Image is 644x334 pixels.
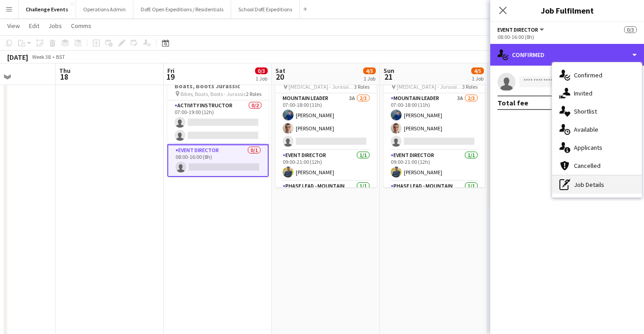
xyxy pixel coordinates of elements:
[4,20,24,32] a: View
[246,91,261,97] span: 2 Roles
[7,22,20,30] span: View
[231,0,300,18] button: School DofE Expeditions
[167,53,269,177] app-job-card: Draft07:00-19:00 (12h)0/3[PERSON_NAME] - Bikes, Boats, Boots Jurassic Bikes, Boats, Boots - Juras...
[166,72,175,82] span: 19
[7,52,28,62] div: [DATE]
[133,0,231,18] button: DofE Open Expeditions / Residentials
[552,120,642,138] div: Available
[58,72,71,82] span: 18
[76,0,133,18] button: Operations Admin
[490,44,644,66] div: Confirmed
[490,5,644,16] h3: Job Fulfilment
[255,67,268,74] span: 0/3
[363,67,376,74] span: 4/5
[67,20,95,32] a: Comms
[397,83,462,90] span: [MEDICAL_DATA] - Jurassic Coast Hike
[275,53,377,187] app-job-card: 07:00-21:00 (14h)4/5[MEDICAL_DATA] - Jurassic Coast Hike [MEDICAL_DATA] - Jurassic Coast Hike3 Ro...
[384,53,485,187] app-job-card: 07:00-21:00 (14h)4/5[MEDICAL_DATA] - Jurassic Coast Hike [MEDICAL_DATA] - Jurassic Coast Hike3 Ro...
[497,98,528,107] div: Total fee
[552,157,642,175] div: Cancelled
[45,20,66,32] a: Jobs
[472,75,483,82] div: 1 Job
[275,181,377,212] app-card-role: Phase Lead - Mountain1/1
[167,67,175,75] span: Fri
[552,176,642,194] div: Job Details
[289,83,354,90] span: [MEDICAL_DATA] - Jurassic Coast Hike
[552,102,642,120] div: Shortlist
[497,33,637,40] div: 08:00-16:00 (8h)
[29,22,39,30] span: Edit
[552,138,642,157] div: Applicants
[167,144,269,177] app-card-role: Event Director0/108:00-16:00 (8h)
[48,22,62,30] span: Jobs
[497,26,545,33] button: Event Director
[462,83,478,90] span: 3 Roles
[384,181,485,212] app-card-role: Phase Lead - Mountain1/1
[497,26,538,33] span: Event Director
[354,83,369,90] span: 3 Roles
[364,75,375,82] div: 1 Job
[384,67,394,75] span: Sun
[30,53,52,60] span: Week 38
[552,66,642,84] div: Confirmed
[275,67,285,75] span: Sat
[384,150,485,181] app-card-role: Event Director1/109:00-21:00 (12h)[PERSON_NAME]
[275,150,377,181] app-card-role: Event Director1/109:00-21:00 (12h)[PERSON_NAME]
[384,93,485,150] app-card-role: Mountain Leader3A2/307:00-18:00 (11h)[PERSON_NAME][PERSON_NAME]
[471,67,484,74] span: 4/5
[59,67,71,75] span: Thu
[167,100,269,144] app-card-role: Activity Instructor0/207:00-19:00 (12h)
[552,84,642,102] div: Invited
[275,93,377,150] app-card-role: Mountain Leader3A2/307:00-18:00 (11h)[PERSON_NAME][PERSON_NAME]
[25,20,43,32] a: Edit
[382,72,394,82] span: 21
[624,26,637,33] span: 0/3
[256,75,267,82] div: 1 Job
[180,91,246,97] span: Bikes, Boats, Boots - Jurassic
[71,22,91,30] span: Comms
[56,53,65,60] div: BST
[19,0,76,18] button: Challenge Events
[274,72,285,82] span: 20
